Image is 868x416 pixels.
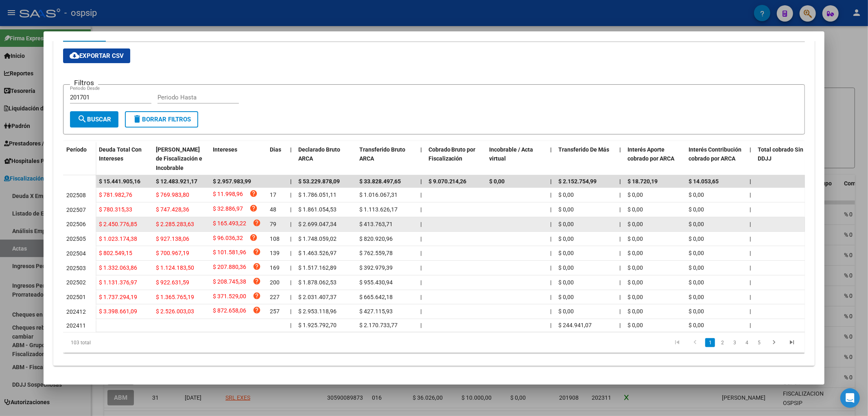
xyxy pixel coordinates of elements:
datatable-header-cell: | [547,141,555,177]
span: 202505 [66,236,86,242]
datatable-header-cell: Deuda Bruta Neto de Fiscalización e Incobrable [153,141,210,177]
span: Deuda Total Con Intereses [99,146,142,162]
span: $ 927.138,06 [156,236,189,242]
span: 17 [270,191,276,198]
span: | [420,178,422,185]
datatable-header-cell: Total cobrado Sin DDJJ [755,141,816,177]
mat-icon: cloud_download [70,51,79,60]
span: $ 0,00 [628,206,643,213]
span: $ 15.441.905,16 [99,178,140,185]
span: Incobrable / Acta virtual [490,146,533,162]
span: $ 53.229.878,09 [298,178,340,185]
datatable-header-cell: | [747,141,755,177]
span: $ 2.699.047,34 [298,221,337,227]
span: $ 781.982,76 [99,191,132,198]
li: page 1 [704,336,716,350]
button: Borrar Filtros [125,111,198,128]
span: | [420,146,422,153]
a: go to next page [766,338,782,347]
span: $ 2.953.118,96 [298,308,337,315]
span: $ 2.152.754,99 [559,178,597,185]
span: | [290,206,291,213]
span: $ 1.365.765,19 [156,294,194,300]
datatable-header-cell: Incobrable / Acta virtual [486,141,547,177]
span: $ 2.526.003,03 [156,308,194,315]
a: 1 [705,338,715,347]
span: $ 0,00 [689,294,704,300]
datatable-header-cell: Cobrado Bruto por Fiscalización [425,141,486,177]
span: | [290,250,291,256]
span: $ 665.642,18 [359,294,393,300]
datatable-header-cell: Dias [267,141,287,177]
datatable-header-cell: Período [63,141,96,175]
span: | [290,322,291,328]
span: $ 1.332.063,86 [99,264,137,271]
span: $ 2.450.776,85 [99,221,137,227]
datatable-header-cell: | [287,141,295,177]
span: | [750,146,752,153]
span: | [620,250,621,256]
span: $ 96.036,32 [213,233,243,244]
datatable-header-cell: Deuda Total Con Intereses [96,141,153,177]
span: $ 1.861.054,53 [298,206,337,213]
span: $ 18.720,19 [628,178,658,185]
span: $ 922.631,59 [156,279,189,286]
span: $ 0,00 [689,250,704,256]
span: Interés Aporte cobrado por ARCA [628,146,675,162]
span: $ 207.880,36 [213,262,246,273]
button: Buscar [70,111,118,128]
span: | [750,206,751,213]
span: Período [66,146,87,153]
span: 79 [270,221,276,227]
span: | [620,221,621,227]
span: $ 0,00 [689,279,704,286]
span: $ 955.430,94 [359,279,393,286]
span: $ 1.016.067,31 [359,191,398,198]
i: help [253,248,261,256]
span: $ 208.745,38 [213,277,246,288]
span: 200 [270,279,280,286]
span: $ 802.549,15 [99,250,132,256]
i: help [249,189,258,198]
i: help [249,204,258,212]
li: page 5 [753,336,765,350]
span: $ 1.124.183,50 [156,264,194,271]
span: $ 1.113.626,17 [359,206,398,213]
span: | [420,250,422,256]
span: Intereses [213,146,237,153]
span: $ 33.828.497,65 [359,178,401,185]
span: $ 0,00 [559,279,574,286]
span: $ 0,00 [559,264,574,271]
a: go to previous page [687,338,703,347]
span: $ 747.428,36 [156,206,189,213]
span: 48 [270,206,276,213]
span: | [551,221,552,227]
a: go to first page [669,338,685,347]
span: $ 1.131.376,97 [99,279,137,286]
span: $ 392.979,39 [359,264,393,271]
span: $ 0,00 [559,236,574,242]
span: | [420,221,422,227]
span: $ 2.285.283,63 [156,221,194,227]
span: $ 14.053,65 [689,178,719,185]
span: $ 0,00 [628,294,643,300]
span: | [620,236,621,242]
i: help [253,292,261,300]
span: Borrar Filtros [132,116,191,123]
span: 202501 [66,294,86,300]
span: $ 1.925.792,70 [298,322,337,328]
span: $ 1.878.062,53 [298,279,337,286]
li: page 3 [728,336,741,350]
span: $ 0,00 [628,191,643,198]
span: 108 [270,236,280,242]
a: 5 [754,338,764,347]
span: $ 413.763,71 [359,221,393,227]
span: | [551,250,552,256]
span: | [290,178,292,185]
div: Open Intercom Messenger [840,388,860,408]
span: | [290,264,291,271]
span: | [620,206,621,213]
span: | [750,294,751,300]
span: $ 769.983,80 [156,191,189,198]
span: | [420,308,422,315]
